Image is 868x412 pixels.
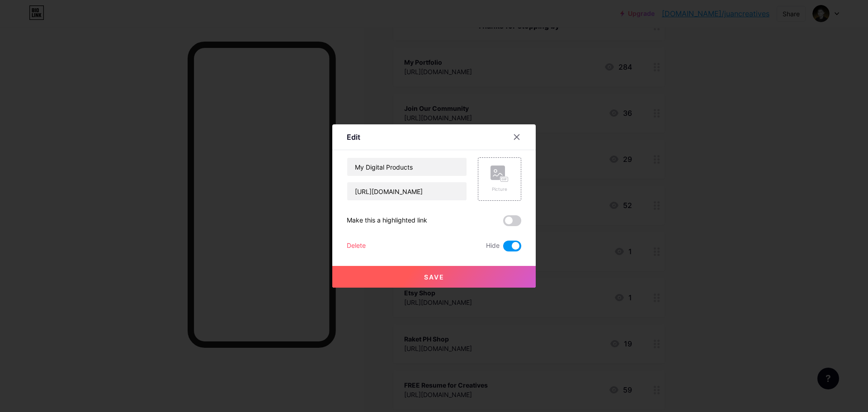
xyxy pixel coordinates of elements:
div: Picture [491,186,509,193]
div: Make this a highlighted link [347,215,427,226]
span: Save [424,273,444,281]
span: Hide [486,241,500,251]
input: URL [347,182,467,200]
div: Delete [347,241,366,251]
div: Edit [347,132,360,142]
button: Save [332,266,536,288]
input: Title [347,158,467,176]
